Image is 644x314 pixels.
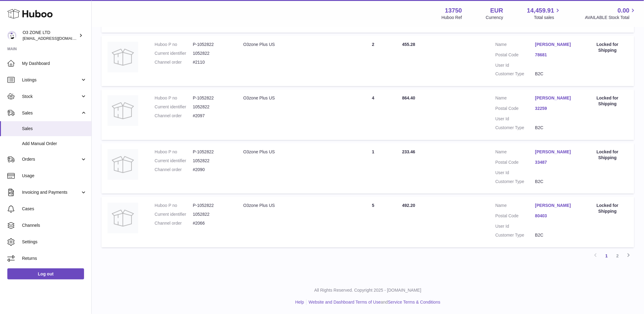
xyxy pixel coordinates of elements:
span: 233.46 [402,149,415,154]
a: [PERSON_NAME] [535,42,575,47]
dd: B2C [535,179,575,185]
dt: Current identifier [155,158,193,164]
a: Help [295,300,304,305]
span: Orders [22,156,80,162]
a: [PERSON_NAME] [535,149,575,155]
span: Add Manual Order [22,141,87,147]
dd: P-1052822 [193,42,231,47]
dt: Name [495,149,535,156]
span: Sales [22,126,87,132]
a: [PERSON_NAME] [535,203,575,208]
dt: Postal Code [495,52,535,59]
dd: 1052822 [193,158,231,164]
dd: P-1052822 [193,149,231,155]
dt: Customer Type [495,71,535,77]
dt: Channel order [155,167,193,173]
dt: Huboo P no [155,42,193,47]
dt: Current identifier [155,211,193,217]
dt: Name [495,203,535,210]
span: Sales [22,110,80,116]
div: O3zone Plus US [243,149,344,155]
dt: Customer Type [495,179,535,185]
span: My Dashboard [22,61,87,66]
img: hello@o3zoneltd.co.uk [7,31,17,40]
span: Settings [22,239,87,245]
a: Service Terms & Conditions [388,300,440,305]
td: 5 [350,196,396,247]
dt: Current identifier [155,50,193,56]
dt: Huboo P no [155,203,193,208]
dd: #2110 [193,59,231,65]
span: Usage [22,173,87,179]
dt: Name [495,95,535,103]
img: no-photo.jpg [108,149,138,180]
td: 2 [350,36,396,86]
dd: 1052822 [193,211,231,217]
dt: Huboo P no [155,149,193,155]
dt: Huboo P no [155,95,193,101]
li: and [307,299,440,305]
dt: Channel order [155,220,193,226]
span: 864.40 [402,95,415,100]
strong: EUR [490,6,503,15]
a: 78681 [535,52,575,58]
span: 455.28 [402,42,415,47]
dt: Name [495,42,535,49]
span: Channels [22,222,87,228]
div: Locked for Shipping [587,203,628,214]
dt: User Id [495,62,535,68]
div: Locked for Shipping [587,95,628,107]
dd: P-1052822 [193,95,231,101]
span: Returns [22,256,87,261]
dt: Customer Type [495,232,535,238]
a: 0.00 AVAILABLE Stock Total [585,6,637,21]
span: AVAILABLE Stock Total [585,15,637,21]
span: Invoicing and Payments [22,189,80,195]
div: O3 ZONE LTD [23,30,78,41]
span: Total sales [534,15,561,21]
dt: User Id [495,170,535,176]
dt: User Id [495,223,535,229]
td: 1 [350,143,396,194]
dd: 1052822 [193,50,231,56]
dd: #2097 [193,113,231,119]
span: [EMAIL_ADDRESS][DOMAIN_NAME] [23,36,90,41]
img: no-photo.jpg [108,95,138,126]
img: no-photo.jpg [108,203,138,233]
a: 1 [601,250,612,261]
dd: B2C [535,125,575,131]
dt: Channel order [155,113,193,119]
p: All Rights Reserved. Copyright 2025 - [DOMAIN_NAME] [97,287,639,293]
div: O3zone Plus US [243,203,344,208]
a: Website and Dashboard Terms of Use [309,300,381,305]
span: 14,459.91 [527,6,554,15]
img: no-photo.jpg [108,42,138,72]
a: 32259 [535,106,575,111]
div: O3zone Plus US [243,95,344,101]
strong: 13750 [445,6,462,15]
a: [PERSON_NAME] [535,95,575,101]
dt: Customer Type [495,125,535,131]
td: 4 [350,89,396,140]
span: 0.00 [618,6,630,15]
dd: P-1052822 [193,203,231,208]
dt: User Id [495,116,535,122]
dt: Current identifier [155,104,193,110]
dt: Channel order [155,59,193,65]
dd: #2066 [193,220,231,226]
span: Stock [22,94,80,99]
div: Locked for Shipping [587,149,628,161]
dd: B2C [535,71,575,77]
a: Log out [7,268,84,279]
span: 492.20 [402,203,415,208]
dd: #2090 [193,167,231,173]
div: Currency [486,15,503,21]
div: O3zone Plus US [243,42,344,47]
a: 80403 [535,213,575,219]
dt: Postal Code [495,159,535,167]
span: Cases [22,206,87,212]
a: 2 [612,250,623,261]
dd: B2C [535,232,575,238]
div: Locked for Shipping [587,42,628,53]
dt: Postal Code [495,106,535,113]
